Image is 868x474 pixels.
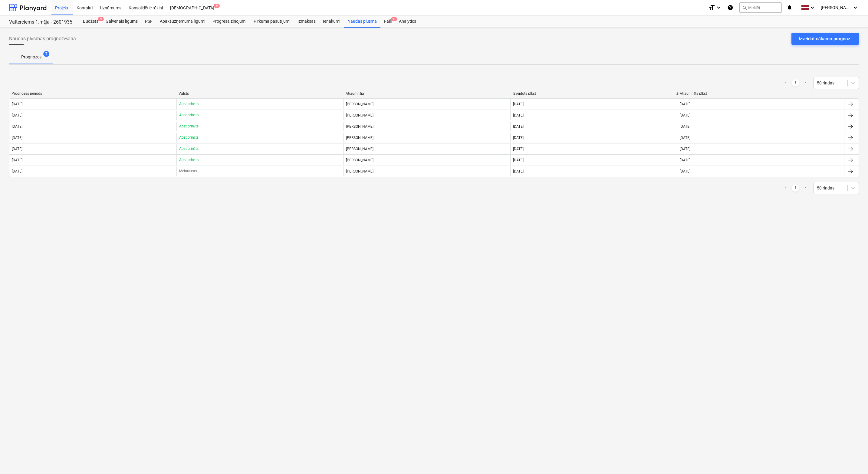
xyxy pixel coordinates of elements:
[102,15,141,28] a: Galvenais līgums
[680,113,690,117] div: [DATE]
[513,147,524,151] div: [DATE]
[12,113,22,117] div: [DATE]
[801,79,809,87] a: Next page
[838,445,868,474] iframe: Chat Widget
[680,158,690,162] div: [DATE]
[343,133,510,143] div: [PERSON_NAME]
[343,99,510,109] div: [PERSON_NAME]
[179,124,199,129] p: Apstiprināts
[156,15,209,28] a: Apakšuzņēmuma līgumi
[179,101,199,107] p: Apstiprināts
[513,158,524,162] div: [DATE]
[680,169,690,173] div: [DATE]
[513,124,524,129] div: [DATE]
[513,169,524,173] div: [DATE]
[294,15,319,28] a: Izmaksas
[801,184,809,192] a: Next page
[43,51,49,57] span: 7
[179,113,199,118] p: Apstiprināts
[179,146,199,151] p: Apstiprināts
[715,4,722,11] i: keyboard_arrow_down
[343,166,510,176] div: [PERSON_NAME]
[12,124,22,129] div: [DATE]
[346,91,508,96] div: Atjaunināja
[9,35,76,42] span: Naudas plūsmas prognozēšana
[209,15,250,28] a: Progresa ziņojumi
[742,5,747,10] span: search
[821,5,851,10] span: [PERSON_NAME]
[513,102,524,106] div: [DATE]
[739,2,782,13] button: Meklēt
[380,15,395,28] a: Faili9+
[782,79,789,87] a: Previous page
[344,15,381,28] a: Naudas plūsma
[391,17,397,21] span: 9+
[79,15,102,28] a: Budžets9
[792,79,799,87] a: Page 1 is your current page
[680,136,690,140] div: [DATE]
[179,157,199,163] p: Apstiprināts
[792,184,799,192] a: Page 1 is your current page
[680,124,690,129] div: [DATE]
[791,33,859,45] button: Izveidot nākamo prognozi
[343,110,510,120] div: [PERSON_NAME]
[12,136,22,140] div: [DATE]
[395,15,420,28] a: Analytics
[513,91,675,96] div: Izveidots plkst
[380,15,395,28] div: Faili
[79,15,102,28] div: Budžets
[782,184,789,192] a: Previous page
[12,102,22,106] div: [DATE]
[513,136,524,140] div: [DATE]
[680,147,690,151] div: [DATE]
[179,135,199,140] p: Apstiprināts
[343,155,510,165] div: [PERSON_NAME]
[513,113,524,117] div: [DATE]
[343,122,510,131] div: [PERSON_NAME]
[319,15,344,28] a: Ienākumi
[680,91,842,96] div: Atjaunināts plkst
[787,4,793,11] i: notifications
[809,4,816,11] i: keyboard_arrow_down
[12,169,22,173] div: [DATE]
[343,144,510,154] div: [PERSON_NAME]
[214,4,220,8] span: 9
[12,91,174,96] div: Prognozes periods
[12,147,22,151] div: [DATE]
[98,17,104,21] span: 9
[21,54,41,60] p: Prognozes
[852,4,859,11] i: keyboard_arrow_down
[250,15,294,28] a: Pirkuma pasūtījumi
[141,15,156,28] a: PSF
[12,158,22,162] div: [DATE]
[9,19,72,25] div: Valterciems 1.māja - 2601935
[680,102,690,106] div: [DATE]
[179,169,197,174] p: Melnraksts
[799,35,852,43] div: Izveidot nākamo prognozi
[727,4,733,11] i: Zināšanu pamats
[179,91,341,96] div: Valsts
[708,4,715,11] i: format_size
